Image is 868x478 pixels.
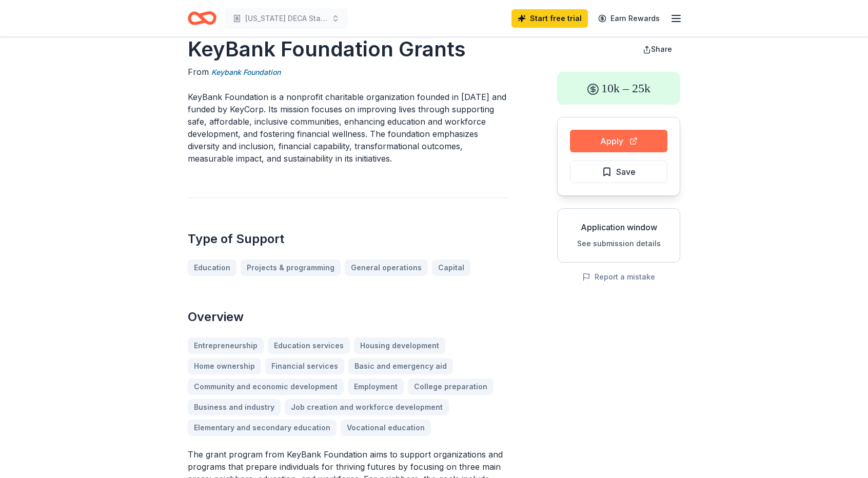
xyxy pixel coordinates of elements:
span: Share [651,45,672,53]
button: Share [635,39,680,59]
h2: Type of Support [188,231,508,247]
button: See submission details [577,237,661,250]
p: KeyBank Foundation is a nonprofit charitable organization founded in [DATE] and funded by KeyCorp... [188,91,508,165]
span: [US_STATE] DECA State Career Development Conference [245,12,327,25]
h2: Overview [188,309,508,325]
button: [US_STATE] DECA State Career Development Conference [225,8,348,29]
a: Earn Rewards [592,9,666,28]
span: Save [616,165,636,178]
div: 10k – 25k [557,72,680,105]
a: Home [188,6,216,30]
a: Start free trial [511,9,588,28]
a: Keybank Foundation [211,66,281,78]
a: Capital [432,260,470,276]
a: Education [188,260,236,276]
h1: KeyBank Foundation Grants [188,35,508,64]
button: Report a mistake [582,271,655,283]
a: General operations [345,260,428,276]
a: Projects & programming [241,260,341,276]
div: Application window [566,221,672,233]
div: From [188,66,508,78]
button: Apply [570,130,667,152]
button: Save [570,161,667,183]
